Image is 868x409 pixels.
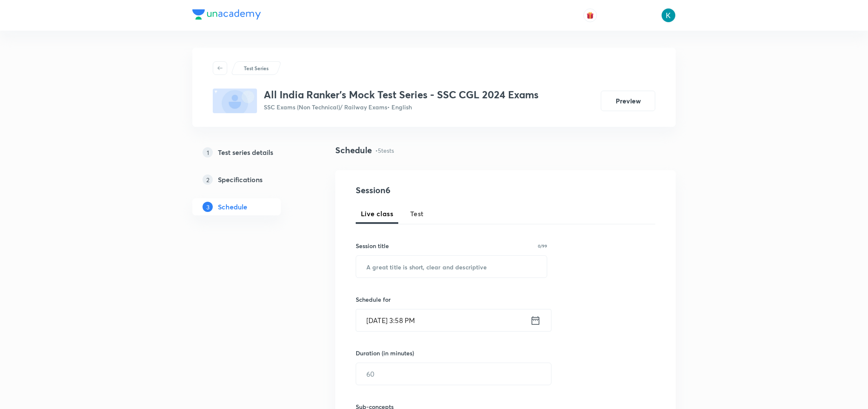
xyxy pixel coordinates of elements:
[356,256,547,277] input: A great title is short, clear and descriptive
[264,103,539,112] p: SSC Exams (Non Technical)/ Railway Exams • English
[244,64,268,72] p: Test Series
[356,241,389,250] h6: Session title
[264,89,539,101] h3: All India Ranker's Mock Test Series - SSC CGL 2024 Exams
[203,174,213,185] p: 2
[356,363,551,385] input: 60
[356,349,414,358] h6: Duration (in minutes)
[538,244,547,248] p: 0/99
[218,202,247,212] h5: Schedule
[410,209,424,219] span: Test
[335,144,372,157] h4: Schedule
[586,11,594,19] img: avatar
[356,184,511,197] h4: Session 6
[218,147,273,157] h5: Test series details
[203,202,213,212] p: 3
[192,9,261,20] img: Company Logo
[203,147,213,157] p: 1
[583,9,597,22] button: avatar
[356,295,547,304] h6: Schedule for
[375,146,394,155] p: • 5 tests
[661,8,676,23] img: Devendra Bhardwaj
[361,209,393,219] span: Live class
[192,144,308,161] a: 1Test series details
[213,89,257,113] img: fallback-thumbnail.png
[192,171,308,188] a: 2Specifications
[192,9,261,22] a: Company Logo
[218,174,263,185] h5: Specifications
[601,91,655,111] button: Preview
